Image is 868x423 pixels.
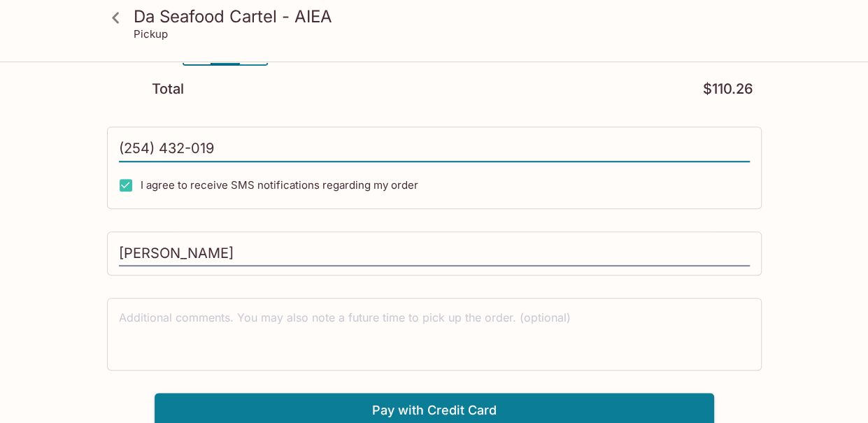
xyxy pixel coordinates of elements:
[152,83,184,96] p: Total
[703,83,753,96] p: $110.26
[119,241,750,267] input: Enter first and last name
[141,178,418,192] span: I agree to receive SMS notifications regarding my order
[134,6,759,27] h3: Da Seafood Cartel - AIEA
[119,136,750,162] input: Enter phone number
[134,27,168,41] p: Pickup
